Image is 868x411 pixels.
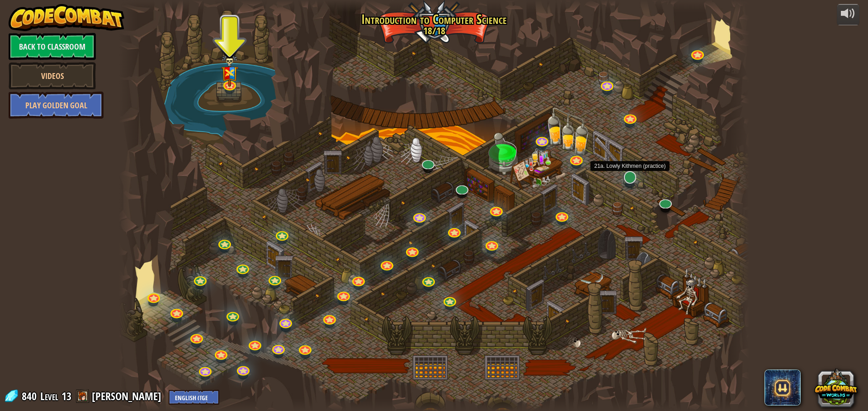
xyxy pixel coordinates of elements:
img: CodeCombat - Learn how to code by playing a game [9,4,124,31]
a: Play Golden Goal [9,92,104,119]
button: Adjust volume [837,4,859,25]
span: 840 [22,389,39,403]
a: Back to Classroom [9,33,96,60]
a: Videos [9,62,96,89]
img: level-banner-multiplayer.png [221,53,238,87]
a: [PERSON_NAME] [92,389,164,403]
span: 13 [61,389,71,403]
span: Level [40,389,58,404]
